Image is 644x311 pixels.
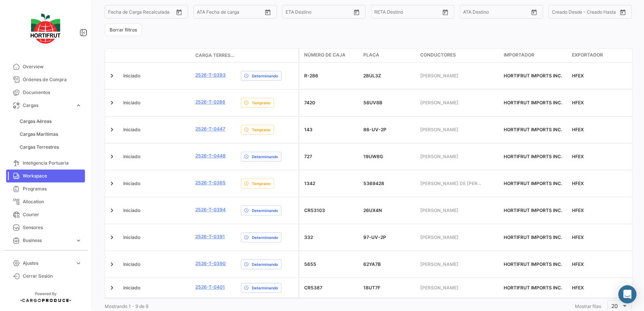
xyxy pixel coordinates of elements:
span: HFEX [572,207,584,213]
span: Temprano [252,181,270,187]
input: Desde [108,10,122,16]
a: 2526-T-0365 [195,179,226,186]
div: 143 [304,126,357,133]
span: expand_more [75,237,82,244]
a: 2526-T-0390 [195,260,226,267]
div: 19UW8G [363,153,414,160]
span: [PERSON_NAME] [420,284,482,291]
div: 86-UV-2P [363,126,414,133]
a: Allocation [6,195,85,208]
a: Cargas Aéreas [17,116,85,127]
div: 62YA7B [363,261,414,268]
span: Cerrar Sesión [23,273,82,280]
img: logo-hortifrut.svg [27,9,64,48]
span: HFEX [572,234,584,240]
span: Iniciado [123,284,140,291]
input: ATA Hasta [492,10,523,16]
input: Hasta [393,10,424,16]
span: [PERSON_NAME] [420,99,482,106]
input: ATA Hasta [225,10,256,16]
a: Expand/Collapse Row [108,234,116,241]
span: HFEX [572,127,584,132]
span: Conductores [420,52,456,58]
div: 7420 [304,99,357,106]
button: Open calendar [440,6,451,18]
span: Determinando [252,207,278,214]
span: HORTIFRUT IMPORTS INC. [504,127,562,132]
span: Courier [23,211,82,218]
span: Overview [23,63,82,70]
a: Expand/Collapse Row [108,126,116,134]
input: Desde [286,10,299,16]
span: HFEX [572,261,584,267]
span: Iniciado [123,99,140,106]
span: Iniciado [123,153,140,160]
input: Desde [374,10,388,16]
span: Número de Caja [304,52,346,58]
span: [PERSON_NAME] [420,153,482,160]
span: Determinando [252,261,278,267]
span: HORTIFRUT IMPORTS INC. [504,100,562,105]
span: Importador [504,52,534,58]
button: Open calendar [173,6,185,18]
span: HORTIFRUT IMPORTS INC. [504,261,562,267]
span: Iniciado [123,207,140,214]
span: HFEX [572,181,584,186]
a: 2526-T-0401 [195,284,225,291]
span: Temprano [252,100,270,106]
a: Overview [6,60,85,73]
span: Inteligencia Portuaria [23,160,82,166]
div: CR53103 [304,207,357,214]
span: Determinando [252,285,278,291]
span: Iniciado [123,126,140,133]
button: Open calendar [528,6,540,18]
a: Expand/Collapse Row [108,284,116,292]
span: expand_more [75,260,82,267]
a: Workspace [6,170,85,182]
a: 2526-T-0391 [195,233,225,240]
span: [PERSON_NAME] [420,126,482,133]
div: 1342 [304,180,357,187]
span: HFEX [572,100,584,105]
div: CR5387 [304,284,357,291]
span: HORTIFRUT IMPORTS INC. [504,234,562,240]
a: Cargas Terrestres [17,141,85,153]
span: [PERSON_NAME] DE [PERSON_NAME] [420,180,482,187]
span: Determinando [252,154,278,160]
span: Determinando [252,234,278,240]
span: Temprano [252,127,270,133]
span: Cargas Marítimas [20,131,58,138]
datatable-header-cell: Delay Status [238,52,298,58]
button: Open calendar [351,6,362,18]
span: HORTIFRUT IMPORTS INC. [504,73,562,79]
a: Programas [6,182,85,195]
div: 332 [304,234,357,241]
input: Hasta [305,10,336,16]
datatable-header-cell: Estado [120,52,192,58]
div: 5369428 [363,180,414,187]
span: HFEX [572,285,584,291]
span: HORTIFRUT IMPORTS INC. [504,285,562,291]
datatable-header-cell: Exportador [569,49,637,62]
span: Business [23,237,72,244]
a: Courier [6,208,85,221]
span: Órdenes de Compra [23,76,82,83]
datatable-header-cell: Conductores [417,49,501,62]
span: [PERSON_NAME] [420,207,482,214]
a: Expand/Collapse Row [108,153,116,160]
span: [PERSON_NAME] [420,234,482,241]
span: Carga Terrestre # [195,52,235,59]
span: HFEX [572,73,584,79]
div: 18UT7F [363,284,414,291]
a: 2526-T-0448 [195,152,226,159]
div: 26UX4N [363,207,414,214]
span: [PERSON_NAME] [420,261,482,268]
button: Borrar filtros [105,24,142,36]
input: Creado Desde [552,10,581,16]
div: 97-UV-2P [363,234,414,241]
a: Expand/Collapse Row [108,72,116,80]
div: Abrir Intercom Messenger [618,285,636,303]
a: 2526-T-0286 [195,99,225,105]
input: ATA Desde [197,10,220,16]
span: Allocation [23,198,82,205]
